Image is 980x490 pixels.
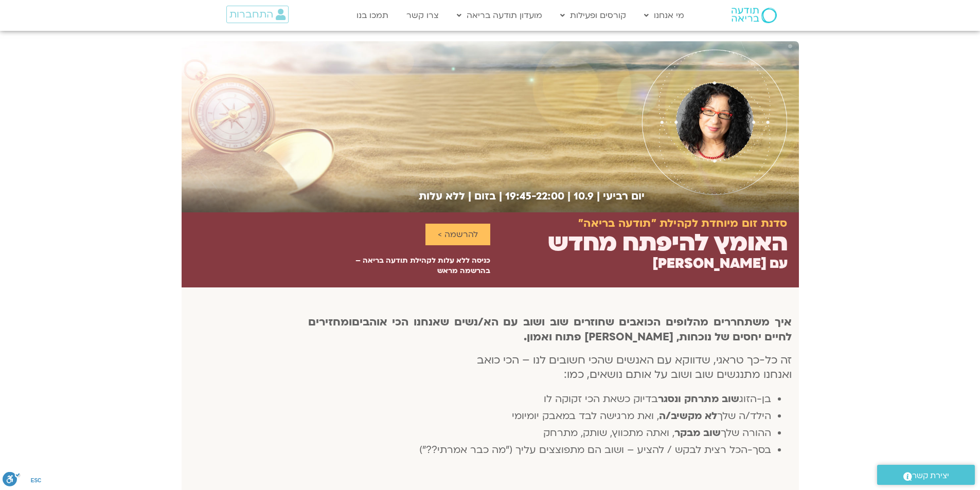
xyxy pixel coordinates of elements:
b: לא מקשיב/ה [659,409,717,423]
b: ומחזירים לחיים יחסים של נוכחות, [PERSON_NAME] פתוח ואמון. [308,315,792,344]
a: צרו קשר [401,6,444,25]
a: קורסים ופעילות [555,6,631,25]
a: התחברות [226,6,289,23]
a: מועדון תודעה בריאה [452,6,547,25]
span: יצירת קשר [912,469,949,483]
b: שוב מתרחק ונסגר [658,392,739,406]
a: תמכו בנו [351,6,394,25]
h2: עם [PERSON_NAME] [652,256,788,271]
a: יצירת קשר [877,465,975,485]
span: , ואת מרגישה לבד במאבק יומיומי [512,409,659,423]
h2: יום רביעי | 10.9 | 19:45-22:00 | בזום | ללא עלות [182,190,645,202]
span: הילד/ה שלך [717,409,771,423]
img: תודעה בריאה [732,8,777,23]
h2: האומץ להיפתח מחדש [548,229,788,257]
span: בדיוק כשאת הכי זקוקה לו [544,392,658,406]
span: , ואתה מתכווץ, שותק, מתרחק [543,426,674,440]
a: מי אנחנו [639,6,689,25]
a: להרשמה > [425,224,490,245]
span: זה כל-כך טראגי, שדווקא עם האנשים שהכי חשובים לנו – הכי כואב [477,353,792,368]
span: בן-הזוג [739,392,771,406]
span: בסך-הכל רצית לבקש / להציע – ושוב הם מתפוצצים עליך ("מה כבר אמרתי??") [419,443,771,457]
span: התחברות [229,9,273,20]
h2: סדנת זום מיוחדת לקהילת "תודעה בריאה" [578,217,787,230]
p: כניסה ללא עלות לקהילת תודעה בריאה – בהרשמה מראש [351,256,490,276]
span: ואנחנו מתנגשים שוב ושוב על אותם נושאים, כמו: [564,367,792,382]
b: שוב מבקר [674,426,721,440]
span: ההורה שלך [721,426,771,440]
span: להרשמה > [438,230,478,239]
b: איך משתחררים מהלופים הכואבים שחוזרים שוב ושוב עם הא/נשים שאנחנו הכי אוהבים [352,315,792,330]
